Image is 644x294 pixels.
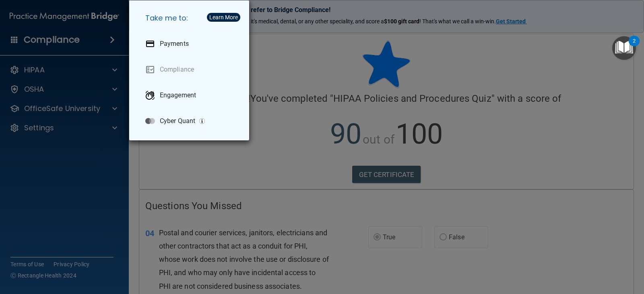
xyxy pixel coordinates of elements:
[612,36,636,60] button: Open Resource Center, 2 new notifications
[139,110,243,132] a: Cyber Quant
[160,40,189,48] p: Payments
[209,14,238,20] div: Learn More
[160,117,195,125] p: Cyber Quant
[139,58,243,81] a: Compliance
[207,13,240,22] button: Learn More
[139,33,243,55] a: Payments
[160,91,196,99] p: Engagement
[139,84,243,107] a: Engagement
[139,7,243,29] h5: Take me to:
[633,41,636,51] div: 2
